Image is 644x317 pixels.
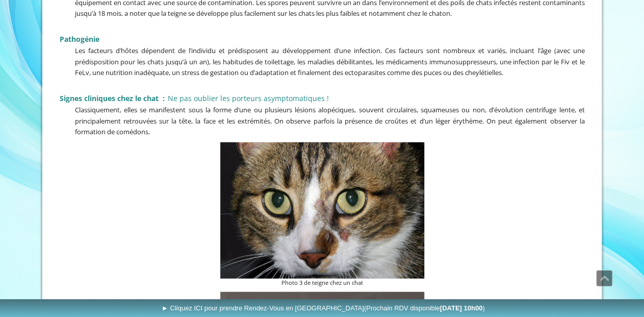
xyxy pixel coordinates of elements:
[220,279,424,287] figcaption: Photo 3 de teigne chez un chat
[75,105,585,136] span: Classiquement, elles se manifestent sous la forme d’une ou plusieurs lésions alopéciques, souvent...
[75,46,585,77] span: Les facteurs d’hôtes dépendent de l’individu et prédisposent au développement d’une infection. Ce...
[168,93,329,103] span: Ne pas oublier les porteurs asymptomatiques !
[162,304,485,312] span: ► Cliquez ICI pour prendre Rendez-Vous en [GEOGRAPHIC_DATA]
[596,270,612,286] a: Défiler vers le haut
[440,304,483,312] b: [DATE] 10h00
[60,93,165,103] span: Signes cliniques chez le chat :
[60,34,99,44] span: Pathogénie
[364,304,485,312] span: (Prochain RDV disponible )
[220,142,424,279] img: La teigne du chat
[597,271,612,286] span: Défiler vers le haut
